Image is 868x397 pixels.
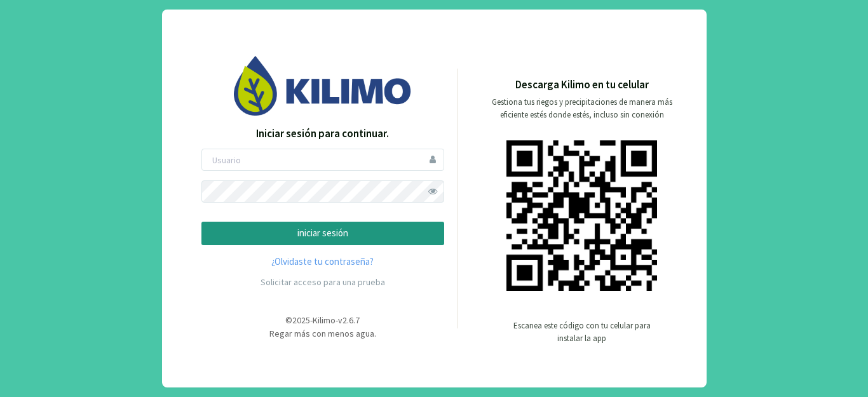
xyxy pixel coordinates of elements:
[201,255,444,269] a: ¿Olvidaste tu contraseña?
[310,314,313,326] span: -
[506,140,657,291] img: qr code
[292,314,310,326] span: 2025
[336,314,338,326] span: -
[261,276,385,288] a: Solicitar acceso para una prueba
[201,126,444,142] p: Iniciar sesión para continuar.
[234,56,412,115] img: Image
[484,96,680,121] p: Gestiona tus riegos y precipitaciones de manera más eficiente estés donde estés, incluso sin cone...
[313,314,336,326] span: Kilimo
[201,222,444,245] button: iniciar sesión
[515,77,649,93] p: Descarga Kilimo en tu celular
[512,320,652,345] p: Escanea este código con tu celular para instalar la app
[338,314,360,326] span: v2.6.7
[285,314,292,326] span: ©
[201,149,444,171] input: Usuario
[269,328,376,339] span: Regar más con menos agua.
[212,226,433,241] p: iniciar sesión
